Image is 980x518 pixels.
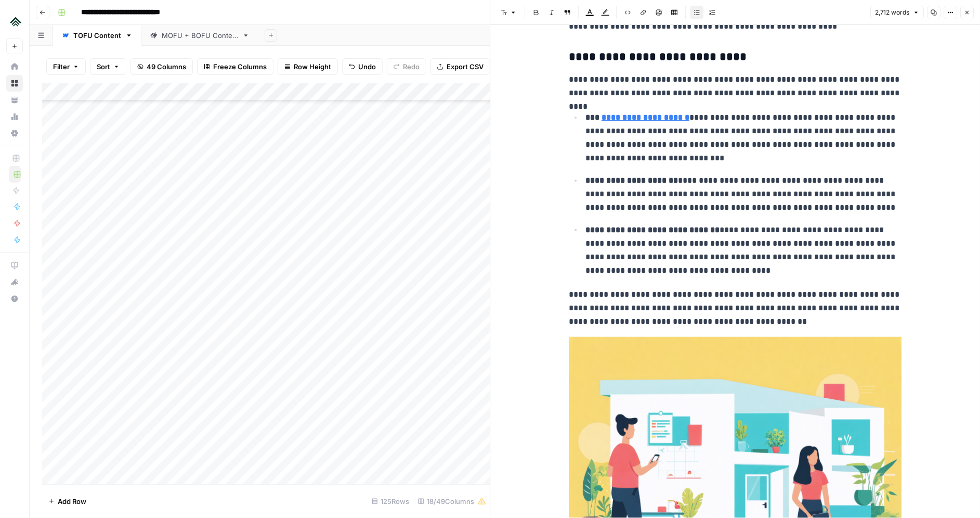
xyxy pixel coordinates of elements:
a: Usage [6,108,23,125]
span: Redo [403,61,420,72]
a: Settings [6,125,23,142]
a: Your Data [6,92,23,108]
span: Add Row [58,496,86,507]
div: 125 Rows [368,493,414,510]
span: Sort [97,61,110,72]
button: 49 Columns [130,58,193,75]
div: TOFU Content [73,30,121,41]
span: Freeze Columns [213,61,267,72]
button: Export CSV [430,58,490,75]
button: 2,712 words [870,6,924,19]
span: 2,712 words [875,8,910,17]
img: Uplisting Logo [6,12,25,31]
button: Workspace: Uplisting [6,8,23,34]
a: TOFU Content [53,25,141,46]
button: Redo [387,58,426,75]
div: MOFU + BOFU Content [162,30,238,41]
button: Add Row [42,493,93,510]
a: AirOps Academy [6,257,23,274]
span: Export CSV [447,61,484,72]
button: Row Height [278,58,338,75]
span: Row Height [294,61,331,72]
div: 18/49 Columns [414,493,490,510]
button: Undo [342,58,383,75]
a: MOFU + BOFU Content [141,25,258,46]
button: Sort [90,58,126,75]
a: Home [6,58,23,75]
span: Undo [358,61,376,72]
span: Filter [53,61,70,72]
button: Help + Support [6,290,23,307]
span: 49 Columns [147,61,186,72]
button: What's new? [6,274,23,290]
button: Filter [46,58,86,75]
button: Freeze Columns [197,58,273,75]
div: What's new? [7,274,22,290]
a: Browse [6,75,23,92]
